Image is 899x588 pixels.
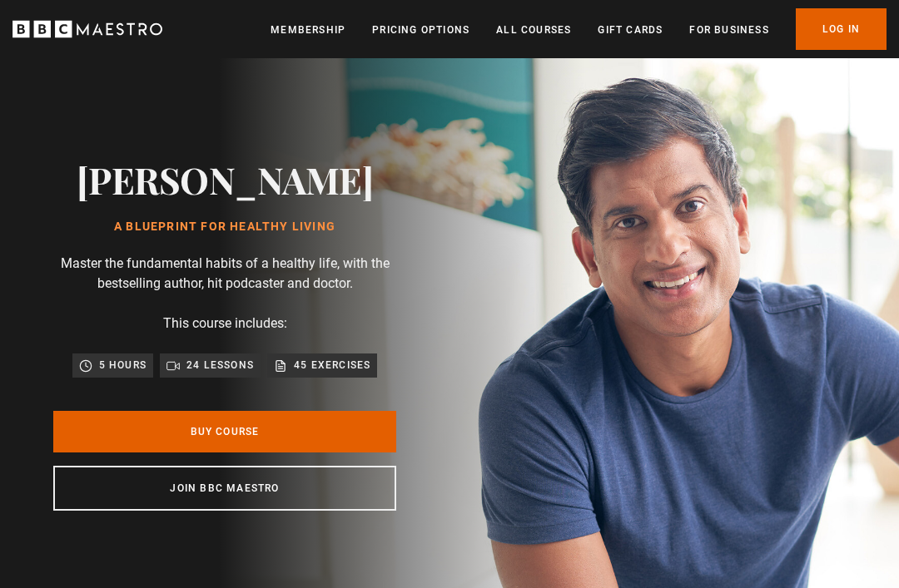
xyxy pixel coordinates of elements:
a: For business [689,22,768,38]
p: Master the fundamental habits of a healthy life, with the bestselling author, hit podcaster and d... [58,254,391,294]
a: Pricing Options [372,22,469,38]
nav: Primary [271,8,887,50]
svg: BBC Maestro [12,17,162,42]
a: Gift Cards [598,22,663,38]
a: Join BBC Maestro [53,466,396,511]
p: 5 hours [99,357,147,373]
a: Buy Course [53,411,396,452]
p: 24 lessons [186,357,254,373]
p: 45 exercises [294,357,370,373]
p: This course includes: [163,314,287,334]
a: Log In [796,8,887,50]
h1: A Blueprint for Healthy Living [77,220,374,234]
a: Membership [271,22,345,38]
h2: [PERSON_NAME] [77,158,374,200]
a: All Courses [496,22,571,38]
